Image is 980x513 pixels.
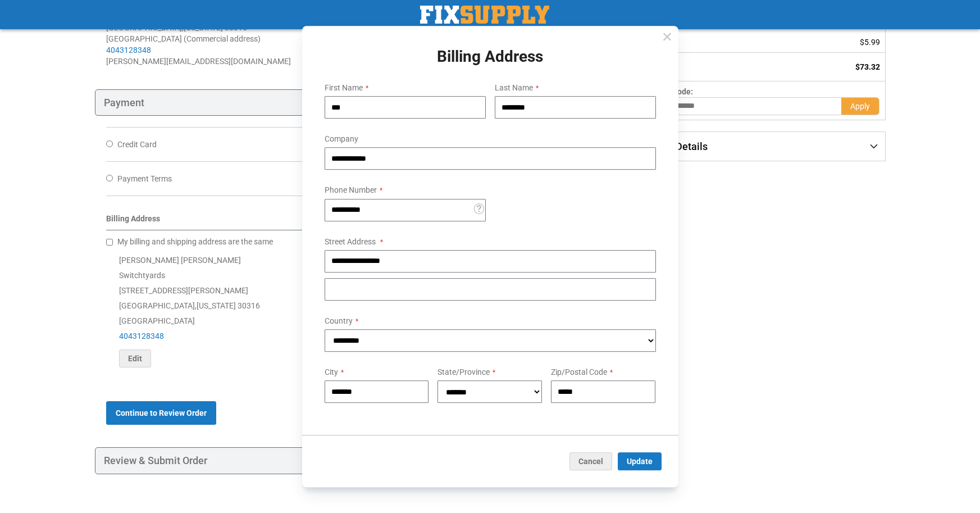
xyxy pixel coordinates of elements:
[119,349,151,367] button: Edit
[437,367,490,376] span: State/Province
[618,452,662,470] button: Update
[325,83,363,92] span: First Name
[860,38,880,47] span: $5.99
[495,83,533,92] span: Last Name
[197,301,236,310] span: [US_STATE]
[119,332,164,341] a: 4043128348
[325,316,353,325] span: Country
[325,135,358,144] span: Company
[850,102,870,111] span: Apply
[325,367,338,376] span: City
[95,89,605,116] div: Payment
[855,62,880,71] span: $73.32
[106,253,594,367] div: [PERSON_NAME] [PERSON_NAME] Switchtyards [STREET_ADDRESS][PERSON_NAME] [GEOGRAPHIC_DATA] , 30316 ...
[633,32,806,53] th: Tax
[841,97,879,115] button: Apply
[325,186,377,195] span: Phone Number
[578,457,603,466] span: Cancel
[106,401,216,425] button: Continue to Review Order
[325,237,376,246] span: Street Address
[106,213,594,230] div: Billing Address
[627,457,653,466] span: Update
[316,48,665,66] h1: Billing Address
[551,367,607,376] span: Zip/Postal Code
[106,57,291,66] span: [PERSON_NAME][EMAIL_ADDRESS][DOMAIN_NAME]
[117,237,273,246] span: My billing and shipping address are the same
[95,447,605,474] div: Review & Submit Order
[569,452,612,470] button: Cancel
[116,408,207,417] span: Continue to Review Order
[117,140,157,149] span: Credit Card
[420,6,549,24] a: store logo
[106,46,151,55] a: 4043128348
[117,174,172,183] span: Payment Terms
[128,354,142,363] span: Edit
[184,23,223,32] span: [US_STATE]
[420,6,549,24] img: Fix Industrial Supply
